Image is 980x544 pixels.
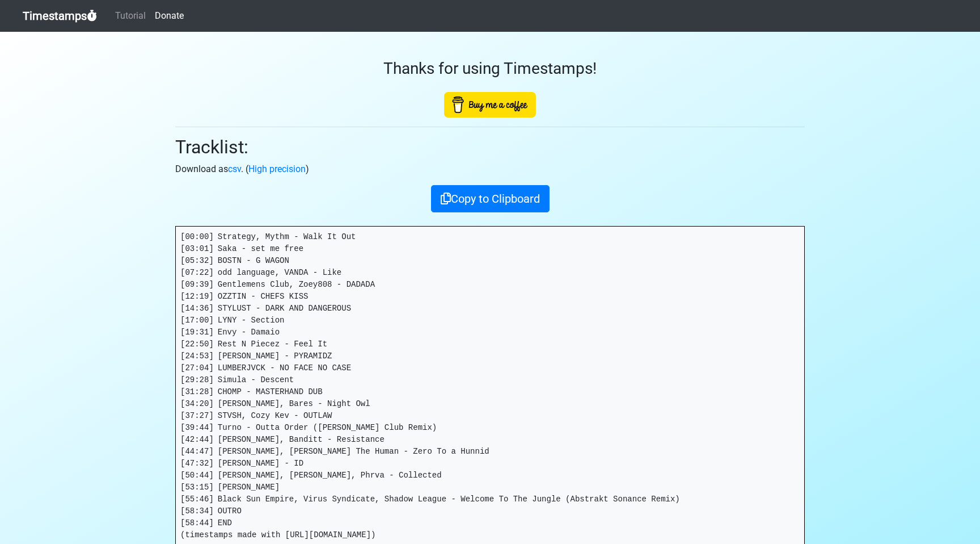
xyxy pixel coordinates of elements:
[175,162,805,176] p: Download as . ( )
[248,164,306,174] a: High precision
[431,185,550,212] button: Copy to Clipboard
[111,5,150,27] a: Tutorial
[150,5,188,27] a: Donate
[444,92,536,118] img: Buy Me A Coffee
[175,136,805,158] h2: Tracklist:
[175,59,805,78] h3: Thanks for using Timestamps!
[23,5,97,27] a: Timestamps
[228,164,241,174] a: csv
